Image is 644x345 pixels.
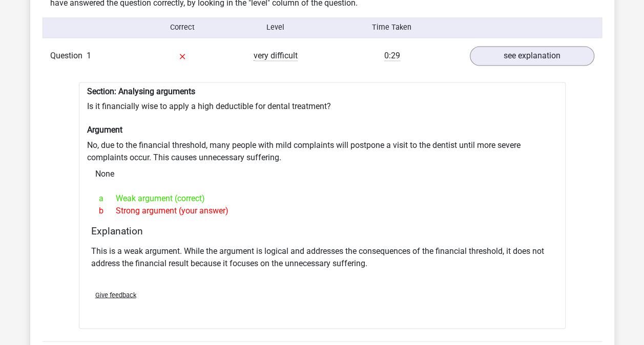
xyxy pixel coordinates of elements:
div: Weak argument (correct) [91,192,553,204]
p: This is a weak argument. While the argument is logical and addresses the consequences of the fina... [91,245,553,269]
div: None [87,163,557,184]
h4: Explanation [91,225,553,236]
span: a [99,192,116,204]
div: Level [229,22,322,33]
span: 1 [87,51,91,60]
span: very difficult [254,51,298,61]
div: Time Taken [322,22,462,33]
span: Give feedback [95,291,136,298]
span: b [99,204,116,217]
div: Is it financially wise to apply a high deductible for dental treatment? No, due to the financial ... [79,82,566,329]
span: 0:29 [384,51,400,61]
div: Correct [136,22,229,33]
div: Strong argument (your answer) [91,204,553,217]
a: see explanation [470,46,594,66]
h6: Section: Analysing arguments [87,87,557,96]
h6: Argument [87,125,557,135]
span: Question [50,50,87,62]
